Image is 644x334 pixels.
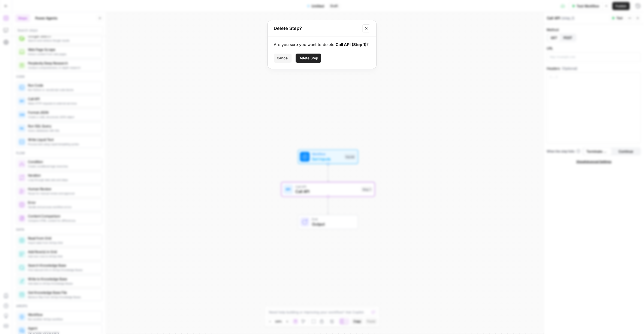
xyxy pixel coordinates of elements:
button: Cancel [274,54,292,63]
span: Cancel [277,56,289,61]
h2: Delete Step? [274,25,359,32]
button: Delete Step [296,54,321,63]
span: Delete Step [299,56,318,61]
button: Close modal [362,24,370,32]
div: Are you sure you want to delete ? [274,41,370,48]
strong: Call API (Step 1) [336,42,367,47]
